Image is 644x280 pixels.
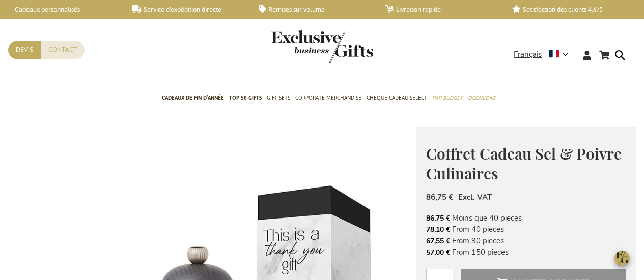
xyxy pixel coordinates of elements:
a: Contact [41,41,85,59]
span: Excl. VAT [458,192,492,202]
a: Livraison rapide [385,5,496,14]
img: Exclusive Business gifts logo [271,30,373,64]
li: From 40 pieces [426,224,626,235]
span: Par budget [432,92,463,103]
a: Cadeaux de fin d’année [162,86,224,111]
span: 57,00 € [426,247,450,257]
a: Corporate Merchandise [295,86,361,111]
a: Gift Sets [267,86,290,111]
li: From 150 pieces [426,246,626,258]
a: TOP 50 Gifts [229,86,262,111]
a: Service d'expédition directe [132,5,242,14]
a: Devis [8,41,41,59]
span: Coffret Cadeau Sel & Poivre Culinaires [426,143,622,183]
span: Occasions [468,92,495,103]
a: Chèque Cadeau Select [367,86,427,111]
a: Cadeaux personnalisés [5,5,116,14]
a: Par budget [432,86,463,111]
a: store logo [271,30,322,64]
a: Remises sur volume [259,5,369,14]
span: Français [514,49,542,60]
span: Chèque Cadeau Select [367,92,427,103]
span: TOP 50 Gifts [229,92,262,103]
span: 86,75 € [426,213,450,223]
li: From 90 pieces [426,235,626,246]
a: Occasions [468,86,495,111]
span: Gift Sets [267,92,290,103]
a: Satisfaction des clients 4,6/5 [512,5,623,14]
span: Corporate Merchandise [295,92,361,103]
span: Cadeaux de fin d’année [162,92,224,103]
span: 86,75 € [426,192,453,202]
li: Moins que 40 pieces [426,212,626,224]
span: 67,55 € [426,236,450,246]
span: 78,10 € [426,225,450,234]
